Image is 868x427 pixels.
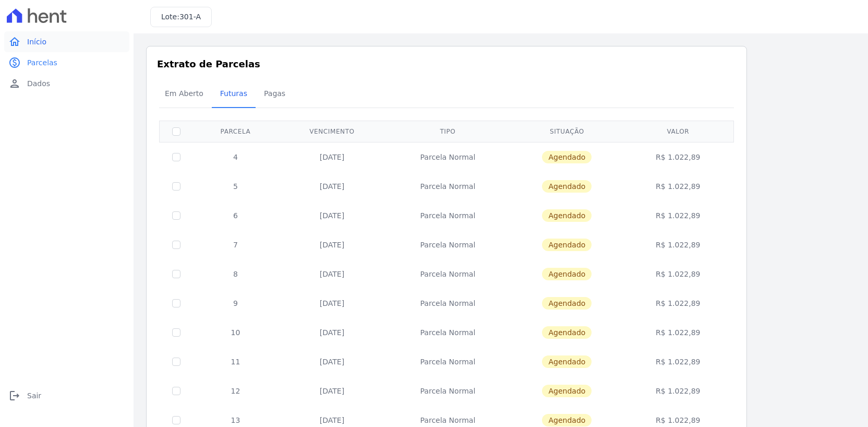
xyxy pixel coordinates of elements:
td: Parcela Normal [386,347,510,376]
td: 10 [193,318,278,347]
a: paidParcelas [4,52,129,73]
td: Parcela Normal [386,230,510,259]
td: Parcela Normal [386,318,510,347]
td: [DATE] [278,289,386,318]
i: logout [8,389,21,402]
td: 6 [193,201,278,230]
td: [DATE] [278,230,386,259]
h3: Extrato de Parcelas [157,57,736,71]
th: Vencimento [278,121,386,142]
span: Agendado [542,239,592,251]
td: [DATE] [278,259,386,289]
th: Situação [510,121,624,142]
a: Pagas [256,81,294,108]
td: R$ 1.022,89 [624,201,732,230]
td: [DATE] [278,201,386,230]
span: 301-A [179,13,201,21]
span: Agendado [542,180,592,193]
td: Parcela Normal [386,172,510,201]
span: Agendado [542,326,592,339]
span: Agendado [542,297,592,310]
i: paid [8,56,21,69]
td: Parcela Normal [386,142,510,172]
span: Agendado [542,355,592,368]
span: Sair [27,390,41,401]
td: Parcela Normal [386,201,510,230]
td: 12 [193,376,278,406]
td: R$ 1.022,89 [624,347,732,376]
td: R$ 1.022,89 [624,259,732,289]
td: [DATE] [278,318,386,347]
td: R$ 1.022,89 [624,289,732,318]
h3: Lote: [161,11,201,22]
td: R$ 1.022,89 [624,230,732,259]
span: Agendado [542,268,592,280]
a: logoutSair [4,385,129,406]
a: homeInício [4,31,129,52]
a: personDados [4,73,129,94]
td: [DATE] [278,142,386,172]
th: Valor [624,121,732,142]
i: home [8,35,21,48]
td: 8 [193,259,278,289]
span: Agendado [542,414,592,426]
td: R$ 1.022,89 [624,318,732,347]
th: Tipo [386,121,510,142]
i: person [8,77,21,90]
td: [DATE] [278,347,386,376]
td: R$ 1.022,89 [624,376,732,406]
th: Parcela [193,121,278,142]
span: Parcelas [27,57,57,68]
td: Parcela Normal [386,259,510,289]
a: Futuras [212,81,256,108]
td: [DATE] [278,376,386,406]
span: Em Aberto [159,83,210,104]
td: Parcela Normal [386,376,510,406]
span: Início [27,37,46,47]
td: 7 [193,230,278,259]
td: [DATE] [278,172,386,201]
span: Pagas [258,83,292,104]
span: Futuras [214,83,254,104]
td: 9 [193,289,278,318]
span: Agendado [542,385,592,397]
td: Parcela Normal [386,289,510,318]
span: Dados [27,78,50,89]
td: 11 [193,347,278,376]
td: 4 [193,142,278,172]
a: Em Aberto [156,81,212,108]
span: Agendado [542,151,592,163]
td: R$ 1.022,89 [624,142,732,172]
td: R$ 1.022,89 [624,172,732,201]
span: Agendado [542,209,592,222]
td: 5 [193,172,278,201]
